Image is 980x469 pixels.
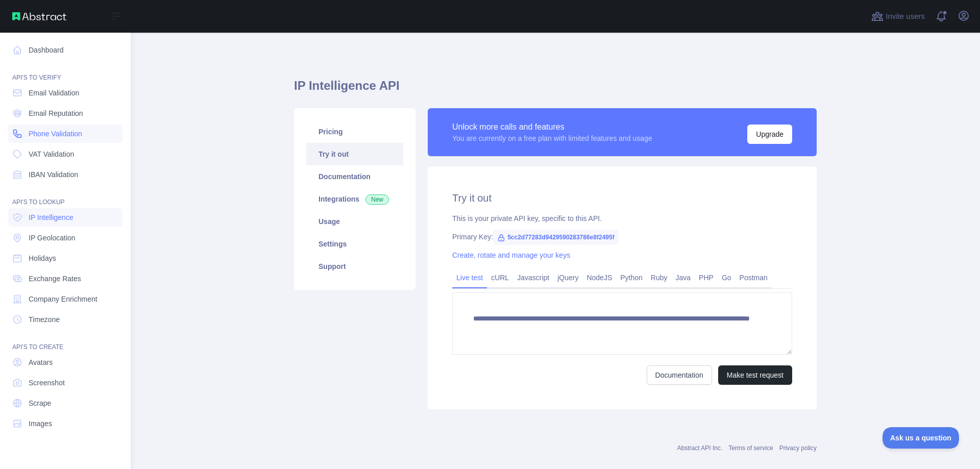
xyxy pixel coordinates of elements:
span: IP Geolocation [29,233,76,243]
span: Company Enrichment [29,294,97,304]
span: Phone Validation [29,129,82,139]
span: Holidays [29,253,56,263]
span: IBAN Validation [29,169,78,180]
span: VAT Validation [29,149,74,159]
a: Settings [306,233,403,255]
a: Pricing [306,120,403,143]
a: IP Geolocation [8,229,122,247]
div: API'S TO VERIFY [8,61,122,82]
a: Email Reputation [8,104,122,122]
a: Python [616,269,647,286]
span: IP Intelligence [29,212,73,223]
div: Primary Key: [452,232,792,242]
img: Abstract API [12,12,66,20]
a: Exchange Rates [8,269,122,288]
a: PHP [695,269,718,286]
button: Invite users [869,8,927,24]
a: Try it out [306,143,403,165]
a: Images [8,414,122,433]
div: This is your private API key, specific to this API. [452,213,792,224]
a: Postman [736,269,772,286]
span: Avatars [29,357,53,367]
a: Company Enrichment [8,290,122,308]
a: Ruby [647,269,672,286]
a: NodeJS [582,269,616,286]
a: IBAN Validation [8,165,122,184]
a: Documentation [306,165,403,188]
a: cURL [487,269,513,286]
span: Timezone [29,314,60,325]
a: VAT Validation [8,145,122,163]
a: Email Validation [8,84,122,102]
span: Images [29,418,52,429]
div: Unlock more calls and features [452,121,652,133]
button: Upgrade [747,125,792,144]
a: Scrape [8,394,122,412]
a: Create, rotate and manage your keys [452,251,570,259]
span: Email Reputation [29,108,83,118]
a: Integrations New [306,188,403,210]
a: Dashboard [8,41,122,59]
span: 5cc2d77283d9429590283786e8f2495f [493,230,619,245]
span: Invite users [886,11,925,22]
a: Timezone [8,310,122,329]
a: Terms of service [728,445,773,452]
a: Javascript [513,269,553,286]
a: jQuery [553,269,582,286]
a: Usage [306,210,403,233]
div: You are currently on a free plan with limited features and usage [452,133,652,143]
iframe: Toggle Customer Support [883,427,960,449]
a: Live test [452,269,487,286]
span: Screenshot [29,378,65,388]
a: Privacy policy [779,445,817,452]
a: Avatars [8,353,122,372]
a: Java [672,269,695,286]
div: API'S TO LOOKUP [8,186,122,206]
button: Make test request [718,365,792,385]
div: API'S TO CREATE [8,331,122,351]
a: Holidays [8,249,122,267]
span: New [365,194,389,205]
span: Email Validation [29,88,79,98]
a: Support [306,255,403,278]
h1: IP Intelligence API [294,78,817,102]
a: IP Intelligence [8,208,122,227]
a: Phone Validation [8,125,122,143]
span: Exchange Rates [29,274,81,284]
a: Abstract API Inc. [677,445,723,452]
span: Scrape [29,398,51,408]
a: Documentation [647,365,712,385]
a: Go [718,269,736,286]
a: Screenshot [8,374,122,392]
h2: Try it out [452,191,792,205]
